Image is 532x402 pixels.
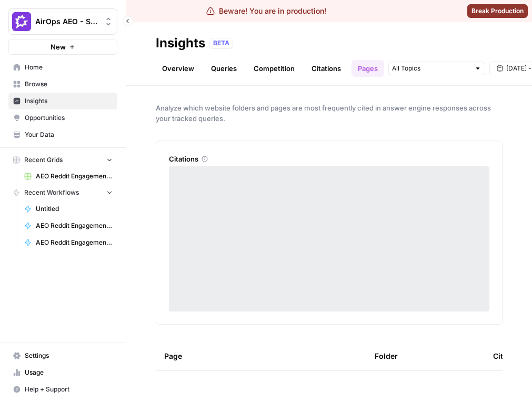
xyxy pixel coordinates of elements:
span: Browse [25,79,113,89]
input: All Topics [392,63,470,74]
a: Citations [305,60,347,77]
span: Settings [25,351,113,360]
a: Opportunities [8,109,117,126]
span: Recent Workflows [24,188,79,197]
span: Your Data [25,130,113,139]
a: Insights [8,93,117,109]
button: Help + Support [8,381,117,398]
div: Citations [169,154,489,164]
span: Recent Grids [24,155,63,165]
a: Pages [352,60,384,77]
span: Untitled [36,204,113,214]
a: Browse [8,76,117,93]
span: Analyze which website folders and pages are most frequently cited in answer engine responses acro... [156,103,503,124]
div: Page [164,341,182,370]
a: AEO Reddit Engagement (6) [19,168,117,185]
a: Usage [8,364,117,381]
span: New [51,42,66,52]
a: Queries [205,60,243,77]
button: Workspace: AirOps AEO - Single Brand (Gong) [8,8,117,35]
span: AirOps AEO - Single Brand (Gong) [35,16,99,27]
a: Your Data [8,126,117,143]
a: Overview [156,60,200,77]
span: Help + Support [25,385,113,394]
span: Opportunities [25,113,113,123]
span: Break Production [471,6,524,16]
button: Recent Workflows [8,185,117,200]
a: Home [8,59,117,76]
div: BETA [209,38,233,48]
div: Beware! You are in production! [206,6,326,16]
div: Insights [156,35,205,52]
a: Untitled [19,200,117,217]
span: Home [25,63,113,72]
a: Settings [8,347,117,364]
a: AEO Reddit Engagement - Fork [19,234,117,251]
a: AEO Reddit Engagement - Fork [19,217,117,234]
span: Usage [25,368,113,377]
span: AEO Reddit Engagement - Fork [36,238,113,247]
span: AEO Reddit Engagement (6) [36,172,113,181]
button: Recent Grids [8,152,117,168]
button: Break Production [467,4,528,18]
span: Insights [25,96,113,106]
div: Folder [375,341,398,370]
img: AirOps AEO - Single Brand (Gong) Logo [12,12,31,31]
div: Citations [493,341,526,370]
span: AEO Reddit Engagement - Fork [36,221,113,230]
button: New [8,39,117,55]
a: Competition [247,60,301,77]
